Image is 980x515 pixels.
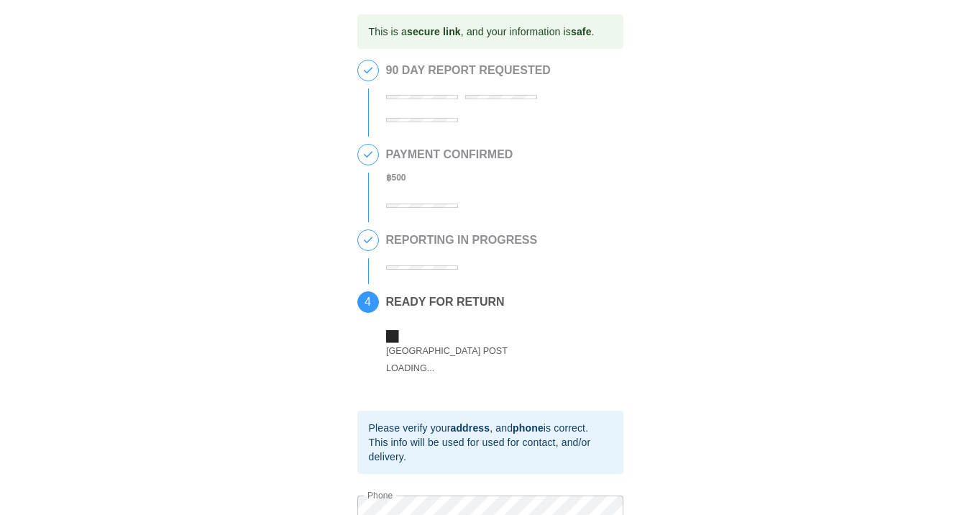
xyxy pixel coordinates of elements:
[369,421,612,435] div: Please verify your , and is correct.
[386,296,602,309] h2: READY FOR RETURN
[513,422,544,434] b: phone
[386,173,406,183] b: ฿ 500
[450,422,490,434] b: address
[358,145,378,165] span: 2
[369,435,612,464] div: This info will be used for used for contact, and/or delivery.
[369,19,595,45] div: This is a , and your information is .
[358,230,378,250] span: 3
[386,342,537,376] div: [GEOGRAPHIC_DATA] Post Loading...
[386,234,538,247] h2: REPORTING IN PROGRESS
[358,292,378,312] span: 4
[386,148,513,161] h2: PAYMENT CONFIRMED
[571,26,592,37] b: safe
[358,60,378,81] span: 1
[386,64,616,77] h2: 90 DAY REPORT REQUESTED
[407,26,461,37] b: secure link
